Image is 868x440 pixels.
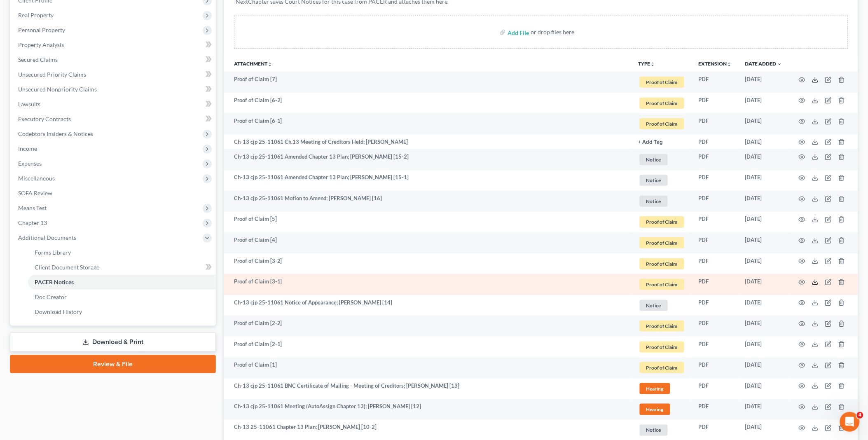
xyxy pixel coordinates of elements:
span: Unsecured Priority Claims [18,71,86,78]
a: Download & Print [10,332,216,352]
span: Codebtors Insiders & Notices [18,130,93,137]
td: [DATE] [739,295,789,316]
a: Proof of Claim [639,340,686,354]
span: Download History [35,308,82,315]
span: Notice [640,425,668,436]
td: [DATE] [739,274,789,295]
td: PDF [692,378,739,399]
a: Proof of Claim [639,319,686,333]
td: Ch-13 cjp 25-11061 Motion to Amend; [PERSON_NAME] [16] [224,191,632,212]
span: Means Test [18,204,47,211]
span: Unsecured Nonpriority Claims [18,86,97,93]
td: [DATE] [739,316,789,337]
td: [DATE] [739,399,789,420]
td: Proof of Claim [4] [224,232,632,253]
td: Ch-13 cjp 25-11061 Amended Chapter 13 Plan; [PERSON_NAME] [15-2] [224,149,632,170]
span: Hearing [640,383,670,394]
td: PDF [692,170,739,191]
td: [DATE] [739,337,789,358]
a: Unsecured Nonpriority Claims [12,82,216,97]
span: Proof of Claim [640,258,684,269]
td: PDF [692,316,739,337]
td: [DATE] [739,93,789,114]
a: Extensionunfold_more [699,61,732,67]
button: TYPEunfold_more [639,61,655,67]
span: Proof of Claim [640,279,684,290]
td: [DATE] [739,170,789,191]
a: Proof of Claim [639,75,686,89]
td: Proof of Claim [1] [224,358,632,379]
td: Ch-13 cjp 25-11061 Notice of Appearance; [PERSON_NAME] [14] [224,295,632,316]
a: Doc Creator [28,290,216,304]
span: Real Property [18,12,54,19]
span: Proof of Claim [640,321,684,332]
a: Proof of Claim [639,215,686,229]
a: Proof of Claim [639,257,686,271]
a: Lawsuits [12,97,216,112]
a: Forms Library [28,245,216,260]
span: Lawsuits [18,101,40,108]
a: Notice [639,424,686,437]
td: [DATE] [739,134,789,149]
td: [DATE] [739,358,789,379]
span: Proof of Claim [640,98,684,109]
td: PDF [692,113,739,134]
td: Proof of Claim [6-2] [224,93,632,114]
i: unfold_more [267,62,272,67]
td: PDF [692,253,739,274]
td: PDF [692,399,739,420]
span: Proof of Claim [640,77,684,88]
iframe: Intercom live chat [840,412,860,432]
td: [DATE] [739,149,789,170]
a: Review & File [10,355,216,373]
a: Proof of Claim [639,117,686,131]
span: Notice [640,196,668,207]
a: Hearing [639,382,686,396]
td: PDF [692,337,739,358]
span: Proof of Claim [640,216,684,227]
td: PDF [692,274,739,295]
a: Proof of Claim [639,278,686,291]
span: 4 [857,412,863,419]
a: Notice [639,173,686,187]
span: Notice [640,175,668,186]
td: [DATE] [739,378,789,399]
span: Proof of Claim [640,342,684,353]
td: PDF [692,295,739,316]
a: Attachmentunfold_more [234,61,272,67]
span: PACER Notices [35,279,74,286]
td: Proof of Claim [5] [224,212,632,233]
button: + Add Tag [639,140,663,145]
a: Unsecured Priority Claims [12,67,216,82]
i: unfold_more [727,62,732,67]
td: [DATE] [739,72,789,93]
a: SOFA Review [12,186,216,201]
td: PDF [692,191,739,212]
td: [DATE] [739,191,789,212]
td: PDF [692,358,739,379]
td: [DATE] [739,232,789,253]
span: Doc Creator [35,293,67,300]
span: Notice [640,154,668,165]
a: + Add Tag [639,138,686,146]
span: SOFA Review [18,190,52,197]
span: Personal Property [18,26,65,33]
a: Download History [28,304,216,319]
a: Proof of Claim [639,361,686,374]
span: Expenses [18,160,42,167]
span: Notice [640,300,668,311]
td: [DATE] [739,113,789,134]
a: Client Document Storage [28,260,216,275]
td: [DATE] [739,212,789,233]
a: Notice [639,194,686,208]
span: Property Analysis [18,41,64,48]
td: PDF [692,232,739,253]
a: PACER Notices [28,275,216,290]
td: PDF [692,134,739,149]
a: Notice [639,299,686,312]
td: Proof of Claim [6-1] [224,113,632,134]
span: Additional Documents [18,234,76,241]
span: Client Document Storage [35,264,99,271]
td: PDF [692,93,739,114]
td: Ch-13 cjp 25-11061 Amended Chapter 13 Plan; [PERSON_NAME] [15-1] [224,170,632,191]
